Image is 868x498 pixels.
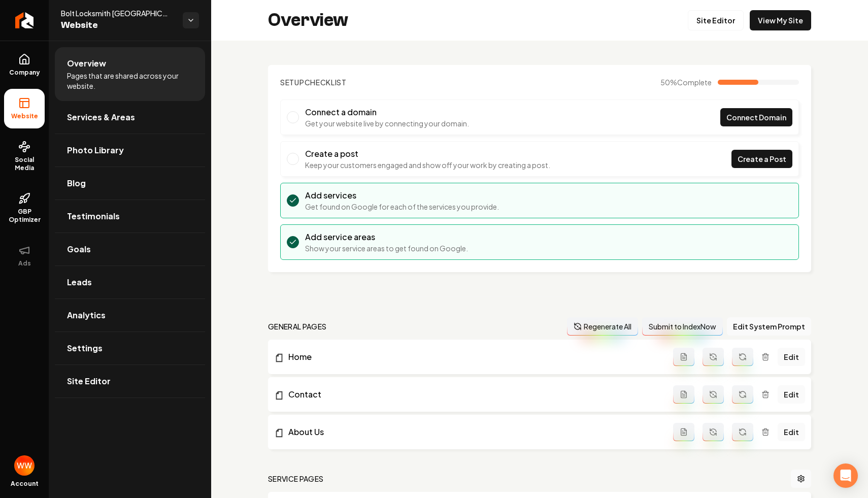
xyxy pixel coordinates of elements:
button: Add admin page prompt [673,423,694,441]
span: Create a Post [738,154,786,164]
a: Edit [778,385,805,404]
span: Testimonials [67,210,120,222]
button: Submit to IndexNow [642,317,723,336]
span: Complete [677,78,712,87]
a: Site Editor [688,10,744,30]
h3: Create a post [305,148,550,160]
button: Add admin page prompt [673,348,694,366]
span: Bolt Locksmith [GEOGRAPHIC_DATA] [61,8,175,18]
a: About Us [274,426,673,438]
h3: Add services [305,189,499,202]
button: Edit System Prompt [727,317,811,336]
span: Setup [280,78,305,87]
a: Goals [55,233,205,265]
span: Settings [67,342,103,354]
span: Leads [67,276,92,288]
a: GBP Optimizer [4,184,45,232]
button: Regenerate All [567,317,638,336]
h2: general pages [268,321,327,331]
span: Site Editor [67,375,111,387]
a: Settings [55,332,205,364]
a: Edit [778,423,805,441]
a: Social Media [4,132,45,180]
span: Company [5,69,44,77]
a: Services & Areas [55,101,205,134]
a: Home [274,351,673,363]
span: Analytics [67,309,106,321]
span: Pages that are shared across your website. [67,71,193,91]
h2: Service Pages [268,474,324,484]
a: Create a Post [731,150,792,168]
span: Social Media [4,156,45,172]
img: Rebolt Logo [15,12,34,28]
span: 50 % [660,77,712,87]
span: Account [11,480,39,488]
a: Blog [55,167,205,200]
span: Connect Domain [726,112,786,123]
h2: Checklist [280,77,347,87]
a: Leads [55,266,205,298]
a: Site Editor [55,365,205,397]
span: Services & Areas [67,111,135,123]
button: Add admin page prompt [673,385,694,404]
span: Website [7,112,42,120]
span: Ads [14,259,35,268]
a: Contact [274,388,673,401]
span: Blog [67,177,86,189]
a: Photo Library [55,134,205,167]
a: Company [4,45,45,85]
img: Will Wallace [14,455,35,476]
h2: Overview [268,10,348,30]
h3: Add service areas [305,231,468,243]
span: Photo Library [67,144,124,156]
div: Open Intercom Messenger [833,463,858,488]
button: Open user button [14,455,35,476]
a: Connect Domain [720,108,792,126]
a: View My Site [750,10,811,30]
p: Keep your customers engaged and show off your work by creating a post. [305,160,550,170]
a: Edit [778,348,805,366]
span: Overview [67,57,106,70]
p: Get your website live by connecting your domain. [305,118,469,128]
button: Ads [4,236,45,276]
p: Show your service areas to get found on Google. [305,243,468,253]
span: Website [61,18,175,32]
a: Testimonials [55,200,205,233]
span: Goals [67,243,91,255]
h3: Connect a domain [305,106,469,118]
span: GBP Optimizer [4,208,45,224]
a: Analytics [55,299,205,331]
p: Get found on Google for each of the services you provide. [305,202,499,212]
